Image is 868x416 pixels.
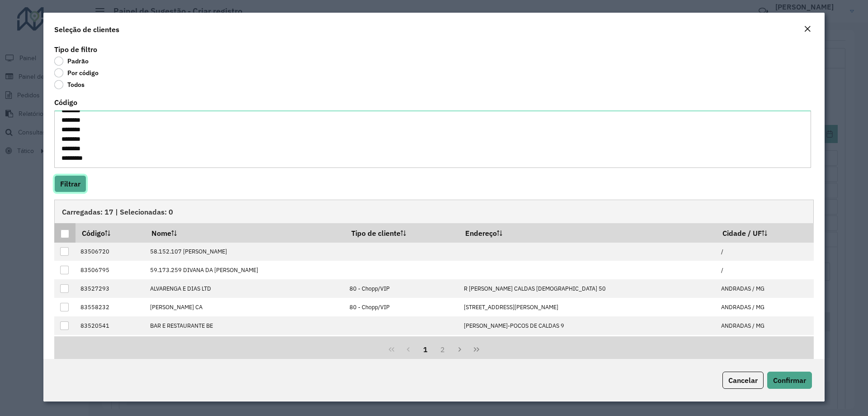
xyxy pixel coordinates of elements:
button: Last Page [468,341,485,358]
span: Cancelar [728,376,758,385]
div: Carregadas: 17 | Selecionadas: 0 [54,200,814,223]
td: 83527293 [75,279,145,298]
td: [PERSON_NAME] CA [145,298,345,316]
td: 59.173.259 DIVANA DA [PERSON_NAME] [145,261,345,279]
button: Next Page [451,341,468,358]
td: 83506720 [75,243,145,261]
td: ALVARENGA E DIAS LTD [145,279,345,298]
td: 83506795 [75,261,145,279]
td: 80 - Chopp/VIP [345,298,459,316]
td: [PERSON_NAME]-POCOS DE CALDAS 9 [459,316,716,335]
h4: Seleção de clientes [54,24,119,35]
td: 80 - Chopp/VIP [345,279,459,298]
label: Código [54,97,77,108]
button: 2 [434,341,451,358]
label: Tipo de filtro [54,44,97,55]
td: ANDRADAS / MG [717,316,814,335]
td: 83520541 [75,316,145,335]
label: Padrão [54,57,89,66]
td: 83558232 [75,298,145,316]
th: Código [75,223,145,242]
th: Tipo de cliente [345,223,459,242]
span: Confirmar [773,376,806,385]
th: Cidade / UF [717,223,814,242]
button: Confirmar [767,372,812,389]
td: / [717,335,814,354]
td: R [PERSON_NAME] CALDAS [DEMOGRAPHIC_DATA] 50 [459,279,716,298]
td: / [717,243,814,261]
label: Por código [54,68,99,77]
td: 83506905 [75,335,145,354]
th: Nome [145,223,345,242]
label: Todos [54,80,85,89]
button: 1 [417,341,434,358]
button: Cancelar [722,372,764,389]
button: Close [801,24,814,35]
th: Endereço [459,223,716,242]
td: [PERSON_NAME] 48193204832 [145,335,345,354]
td: BAR E RESTAURANTE BE [145,316,345,335]
td: / [717,261,814,279]
td: 58.152.107 [PERSON_NAME] [145,243,345,261]
td: ANDRADAS / MG [717,298,814,316]
td: ANDRADAS / MG [717,279,814,298]
td: [STREET_ADDRESS][PERSON_NAME] [459,298,716,316]
button: Filtrar [54,175,86,192]
em: Fechar [804,25,811,33]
